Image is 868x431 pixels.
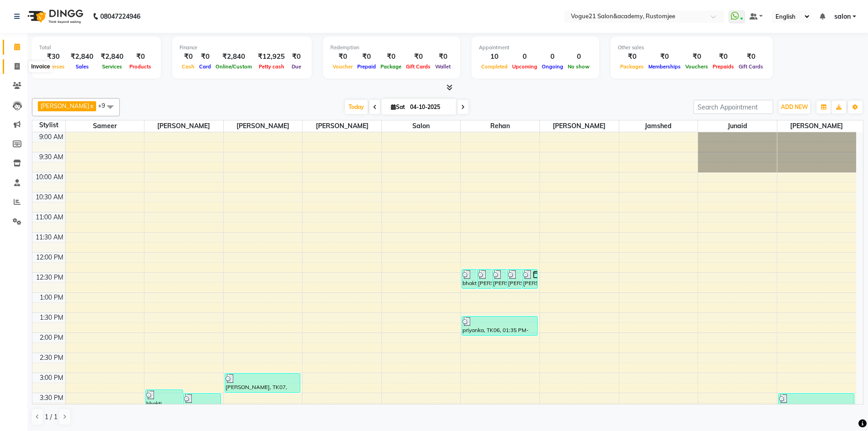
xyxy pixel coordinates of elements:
span: sameer [66,120,144,132]
span: Petty cash [257,63,287,70]
span: junaid [698,120,777,132]
span: Prepaids [710,63,736,70]
div: [PERSON_NAME], TK03, 12:25 PM-12:55 PM, Men - boy haircut up to 12 years [523,270,537,288]
span: Package [378,63,404,70]
span: [PERSON_NAME] [540,120,619,132]
div: 1:30 PM [38,313,65,322]
div: bhakti, TK04, 12:25 PM-12:55 PM, [PERSON_NAME] - Crafting [462,270,476,288]
div: 3:30 PM [38,393,65,403]
div: Appointment [479,44,592,52]
div: 10 [479,52,510,62]
div: ₹0 [618,52,646,62]
div: ₹0 [330,52,355,62]
span: rehan [461,120,539,132]
div: [PERSON_NAME], TK07, 03:00 PM-03:30 PM, Threading - Eyebrows,Peel Off Waxing - [GEOGRAPHIC_DATA],... [225,374,300,392]
div: Total [39,44,154,52]
div: 11:30 AM [34,233,65,242]
div: ₹0 [683,52,710,62]
div: ₹2,840 [97,52,127,62]
input: 2025-10-04 [407,100,453,114]
span: [PERSON_NAME] [224,120,303,132]
div: 2:00 PM [38,333,65,343]
div: Redemption [330,44,453,52]
div: 1:00 PM [38,293,65,302]
span: Voucher [330,63,355,70]
span: Card [197,63,213,70]
div: ₹0 [127,52,154,62]
span: ADD NEW [781,104,808,110]
div: 9:00 AM [37,132,65,142]
div: ₹2,840 [213,52,254,62]
span: 1 / 1 [45,412,57,422]
span: Completed [479,63,510,70]
div: ₹0 [180,52,197,62]
div: Other sales [618,44,765,52]
span: Vouchers [683,63,710,70]
div: 0 [565,52,592,62]
div: ₹30 [39,52,67,62]
div: 0 [510,52,539,62]
div: ₹12,925 [254,52,288,62]
div: 3:00 PM [38,373,65,383]
div: 12:00 PM [34,253,65,262]
b: 08047224946 [100,4,140,29]
div: [PERSON_NAME], TK09, 03:30 PM-04:00 PM, [GEOGRAPHIC_DATA] [184,394,221,412]
div: ₹0 [433,52,453,62]
div: 12:30 PM [34,273,65,282]
span: [PERSON_NAME] [777,120,856,132]
div: ₹2,840 [67,52,97,62]
span: Prepaid [355,63,378,70]
span: salon [382,120,461,132]
div: [PERSON_NAME], TK01, 12:25 PM-12:55 PM, Men - Hair Cut Without Wash [478,270,492,288]
span: [PERSON_NAME] [303,120,381,132]
span: [PERSON_NAME] [144,120,223,132]
div: ₹0 [288,52,304,62]
input: Search Appointment [693,100,773,114]
span: No show [565,63,592,70]
div: ₹0 [736,52,765,62]
span: Services [100,63,124,70]
div: Finance [180,44,304,52]
div: 11:00 AM [34,213,65,222]
div: Stylist [32,120,65,130]
span: Today [345,100,368,114]
div: bhakti [PERSON_NAME], TK08, 03:25 PM-03:55 PM, Threading - Eyebrows,Threading - Forehead [146,390,183,409]
span: salon [834,12,851,21]
span: Upcoming [510,63,539,70]
span: Wallet [433,63,453,70]
div: ₹0 [710,52,736,62]
div: 9:30 AM [37,152,65,162]
span: Due [289,63,303,70]
div: [PERSON_NAME], TK07, 03:30 PM-04:00 PM, Women - Hair Cut With Wash Loreal [779,394,854,412]
img: logo [23,4,86,29]
div: 10:00 AM [34,172,65,182]
span: Memberships [646,63,683,70]
span: [PERSON_NAME] [41,102,89,109]
div: ₹0 [646,52,683,62]
span: Gift Cards [736,63,765,70]
span: Cash [180,63,197,70]
div: ₹0 [197,52,213,62]
span: Gift Cards [404,63,433,70]
span: Online/Custom [213,63,254,70]
span: +9 [98,102,112,109]
span: Ongoing [539,63,565,70]
div: [PERSON_NAME] M, TK02, 12:25 PM-12:55 PM, Men - Hair Cut Without Wash [508,270,522,288]
div: priyanka, TK06, 01:35 PM-02:05 PM, Men - Hair Cut Without Wash [462,317,537,335]
div: ₹0 [355,52,378,62]
span: Sales [73,63,91,70]
div: 0 [539,52,565,62]
div: ₹0 [378,52,404,62]
div: 2:30 PM [38,353,65,363]
div: [PERSON_NAME], TK05, 12:25 PM-12:55 PM, Men - boy haircut up to 12 years [493,270,507,288]
div: 10:30 AM [34,192,65,202]
span: Jamshed [619,120,698,132]
span: Products [127,63,154,70]
div: ₹0 [404,52,433,62]
div: Invoice [29,61,52,72]
button: ADD NEW [779,101,810,114]
span: Packages [618,63,646,70]
a: x [89,102,93,109]
span: Sat [389,104,407,110]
